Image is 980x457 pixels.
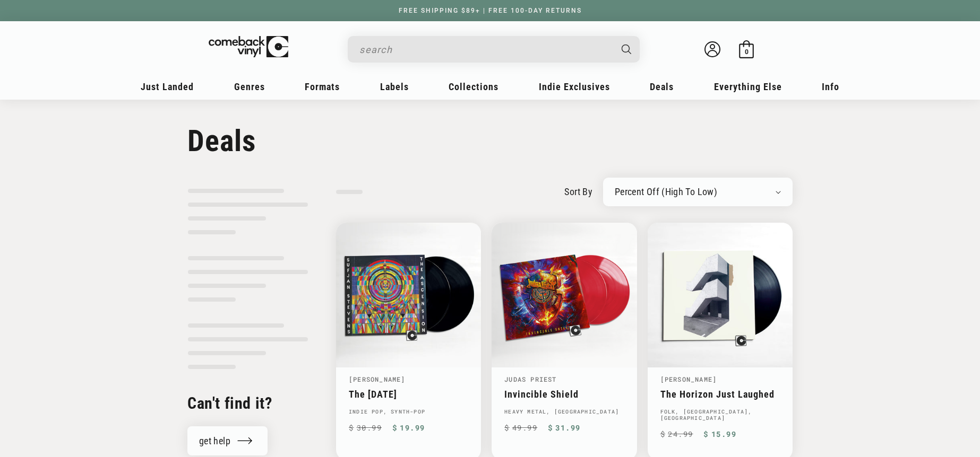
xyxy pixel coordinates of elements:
[349,389,468,400] a: The [DATE]
[660,389,780,400] a: The Horizon Just Laughed
[822,81,839,92] span: Info
[388,7,592,14] a: FREE SHIPPING $89+ | FREE 100-DAY RETURNS
[504,375,556,383] a: Judas Priest
[348,36,640,63] div: Search
[187,124,793,159] h1: Deals
[613,36,641,63] button: Search
[714,81,782,92] span: Everything Else
[187,426,268,455] a: get help
[359,39,611,60] input: search
[449,81,498,92] span: Collections
[745,48,749,56] span: 0
[234,81,265,92] span: Genres
[564,184,592,199] label: sort by
[187,393,308,414] h2: Can't find it?
[650,81,674,92] span: Deals
[504,389,624,400] a: Invincible Shield
[380,81,409,92] span: Labels
[349,375,406,383] a: [PERSON_NAME]
[141,81,194,92] span: Just Landed
[305,81,340,92] span: Formats
[660,375,717,383] a: [PERSON_NAME]
[539,81,610,92] span: Indie Exclusives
